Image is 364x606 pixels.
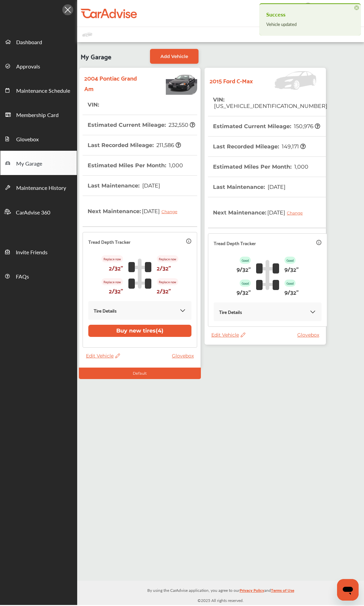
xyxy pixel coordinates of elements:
p: 9/32" [237,264,251,274]
a: Dashboard [0,29,77,54]
span: My Garage [81,49,111,64]
iframe: Button to launch messaging window [337,579,359,601]
span: CarAdvise 360 [16,208,50,217]
p: By using the CarAdvise application, you agree to our and [77,586,364,594]
p: 2/32" [157,262,171,273]
img: Vehicle [144,71,197,95]
p: 9/32" [237,287,251,297]
span: Invite Friends [16,248,48,257]
span: 150,976 [293,123,320,129]
p: Tread Depth Tracker [214,239,256,247]
th: Last Maintenance : [213,177,285,197]
p: Tire Details [219,308,242,316]
p: 2/32" [109,262,123,273]
a: Membership Card [0,102,77,126]
a: Glovebox [297,332,323,338]
th: Estimated Miles Per Month : [88,155,183,175]
span: Membership Card [16,111,59,120]
a: Maintenance Schedule [0,78,77,102]
span: FAQs [16,272,29,281]
span: [DATE] [141,182,160,189]
p: Good [284,280,296,287]
img: KOKaJQAAAABJRU5ErkJggg== [179,307,186,314]
p: 9/32" [284,264,299,274]
span: [US_VEHICLE_IDENTIFICATION_NUMBER] [213,103,327,109]
span: My Garage [16,160,42,168]
span: Add Vehicle [160,54,188,59]
span: Edit Vehicle [86,353,120,359]
button: Buy new tires(4) [88,325,191,337]
th: Estimated Current Mileage : [213,116,320,136]
span: Glovebox [16,135,39,144]
span: × [354,5,359,10]
a: Add Vehicle [150,49,199,64]
span: Dashboard [16,38,42,47]
th: VIN : [213,90,327,116]
th: Last Recorded Mileage : [213,137,306,156]
th: VIN : [88,95,100,115]
span: Maintenance Schedule [16,87,70,95]
span: Approvals [16,62,40,71]
th: Estimated Miles Per Month : [213,157,308,177]
img: Vehicle [253,71,320,90]
div: Change [287,210,306,215]
img: KOKaJQAAAABJRU5ErkJggg== [309,309,316,315]
th: Last Maintenance : [88,176,160,196]
span: 232,550 [168,122,195,128]
div: © 2025 All rights reserved. [77,581,364,605]
p: Replace now [157,255,178,262]
p: Good [240,257,251,264]
h4: Success [266,9,354,20]
p: 2/32" [109,285,123,296]
p: Tread Depth Tracker [88,238,130,246]
a: Glovebox [172,353,197,359]
th: Next Maintenance : [88,196,182,226]
a: Maintenance History [0,175,77,199]
span: 1,000 [168,162,183,169]
span: 211,586 [155,142,181,148]
th: Next Maintenance : [213,197,308,228]
p: Good [284,257,296,264]
a: Privacy Policy [240,586,264,597]
img: placeholder_car.fcab19be.svg [82,30,92,39]
span: 1,000 [293,164,308,170]
span: Maintenance History [16,184,66,193]
p: Replace now [101,278,123,285]
span: [DATE] [266,204,308,221]
span: [DATE] [267,184,285,190]
p: Replace now [101,255,123,262]
img: tire_track_logo.b900bcbc.svg [256,260,279,290]
a: Approvals [0,54,77,78]
a: My Garage [0,151,77,175]
p: Good [240,280,251,287]
p: 9/32" [284,287,299,297]
img: tire_track_logo.b900bcbc.svg [128,258,151,289]
strong: 2015 Ford C-Max [210,75,253,86]
div: Change [161,209,181,214]
strong: 2004 Pontiac Grand Am [84,73,144,93]
th: Last Recorded Mileage : [88,135,181,155]
p: 2/32" [157,285,171,296]
p: Replace now [157,278,178,285]
span: 149,171 [281,143,306,150]
span: [DATE] [141,203,182,220]
a: Glovebox [0,126,77,151]
img: Icon.5fd9dcc7.svg [62,4,73,15]
span: Edit Vehicle [211,332,245,338]
a: Terms of Use [271,586,294,597]
p: Tire Details [94,307,117,314]
div: Default [79,368,201,379]
th: Estimated Current Mileage : [88,115,195,135]
div: Vehicle updated [266,20,354,29]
